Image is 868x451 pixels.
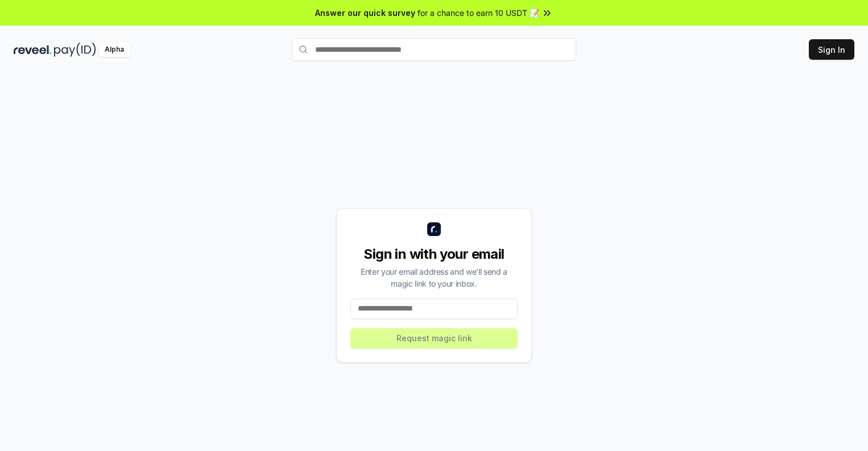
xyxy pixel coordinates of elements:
[98,43,130,57] div: Alpha
[350,245,518,263] div: Sign in with your email
[14,43,52,57] img: reveel_dark
[418,7,539,19] span: for a chance to earn 10 USDT 📝
[54,43,96,57] img: pay_id
[427,222,441,236] img: logo_small
[315,7,415,19] span: Answer our quick survey
[809,39,854,60] button: Sign In
[350,266,518,289] div: Enter your email address and we’ll send a magic link to your inbox.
